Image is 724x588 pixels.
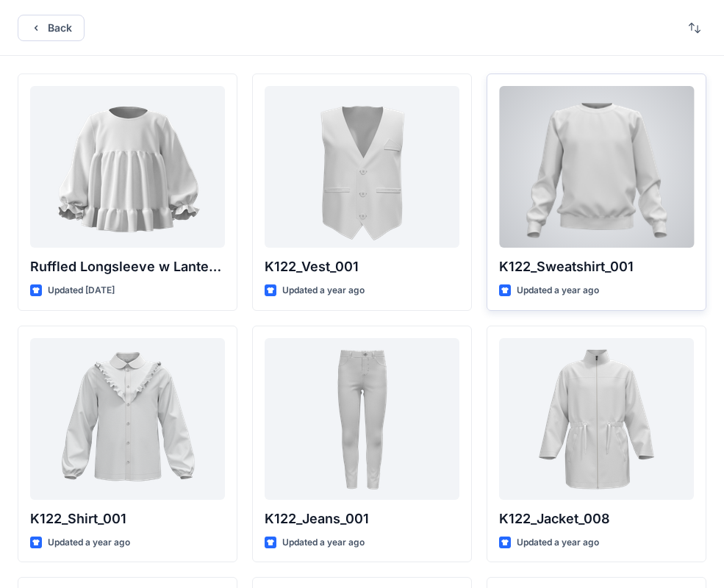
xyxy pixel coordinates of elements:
p: Updated a year ago [282,535,365,551]
p: K122_Jacket_008 [499,509,694,529]
p: Updated a year ago [48,535,130,551]
p: K122_Jeans_001 [265,509,459,529]
a: K122_Shirt_001 [30,338,225,500]
p: Updated [DATE] [48,283,115,298]
p: Updated a year ago [282,283,365,298]
a: Ruffled Longsleeve w Lantern Sleeve [30,86,225,248]
p: Updated a year ago [517,283,599,298]
p: Updated a year ago [517,535,599,551]
a: K122_Jeans_001 [265,338,459,500]
p: Ruffled Longsleeve w Lantern Sleeve [30,257,225,277]
a: K122_Jacket_008 [499,338,694,500]
p: K122_Shirt_001 [30,509,225,529]
p: K122_Sweatshirt_001 [499,257,694,277]
button: Back [18,15,85,41]
a: K122_Sweatshirt_001 [499,86,694,248]
p: K122_Vest_001 [265,257,459,277]
a: K122_Vest_001 [265,86,459,248]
